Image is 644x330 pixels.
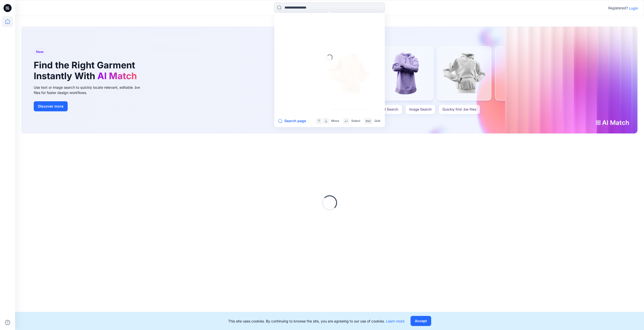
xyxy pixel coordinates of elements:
span: New [36,49,44,55]
div: Use text or image search to quickly locate relevant, editable .bw files for faster design workflows. [34,85,147,95]
p: This site uses cookies. By continuing to browse the site, you are agreeing to our use of cookies. [228,318,405,324]
a: Learn more [386,319,405,323]
span: AI Match [97,70,137,81]
p: Login [629,6,638,11]
p: Select [351,118,360,124]
button: Discover more [34,101,68,111]
p: Quit [375,118,380,124]
p: esc [366,118,371,124]
h1: Find the Right Garment Instantly With [34,60,139,81]
p: Registered? [608,5,628,11]
button: Search page [278,118,306,124]
p: Move [331,118,339,124]
button: Accept [411,316,431,326]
